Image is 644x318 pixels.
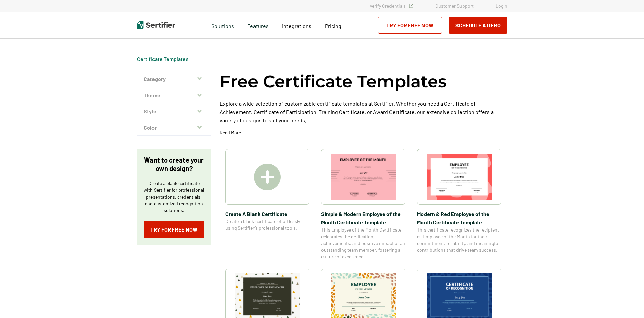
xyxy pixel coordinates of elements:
[417,210,501,226] span: Modern & Red Employee of the Month Certificate Template
[247,21,269,29] span: Features
[417,149,501,260] a: Modern & Red Employee of the Month Certificate TemplateModern & Red Employee of the Month Certifi...
[331,154,396,200] img: Simple & Modern Employee of the Month Certificate Template
[219,99,507,125] p: Explore a wide selection of customizable certificate templates at Sertifier. Whether you need a C...
[435,3,474,9] a: Customer Support
[144,180,204,214] p: Create a blank certificate with Sertifier for professional presentations, credentials, and custom...
[321,210,405,226] span: Simple & Modern Employee of the Month Certificate Template
[225,210,309,218] span: Create A Blank Certificate
[427,154,492,200] img: Modern & Red Employee of the Month Certificate Template
[325,21,341,29] a: Pricing
[282,21,311,29] a: Integrations
[378,17,442,34] a: Try for Free Now
[137,87,211,103] button: Theme
[409,4,413,8] img: Verified
[370,3,413,9] a: Verify Credentials
[282,23,311,29] span: Integrations
[496,3,507,9] a: Login
[321,226,405,260] span: This Employee of the Month Certificate celebrates the dedication, achievements, and positive impa...
[137,56,189,62] a: Certificate Templates
[144,156,204,173] p: Want to create your own design?
[321,149,405,260] a: Simple & Modern Employee of the Month Certificate TemplateSimple & Modern Employee of the Month C...
[219,71,447,93] h1: Free Certificate Templates
[137,21,175,29] img: Sertifier | Digital Credentialing Platform
[137,56,189,62] span: Certificate Templates
[417,226,501,253] span: This certificate recognizes the recipient as Employee of the Month for their commitment, reliabil...
[137,56,189,62] div: Breadcrumb
[325,23,341,29] span: Pricing
[219,129,241,136] p: Read More
[144,221,204,238] a: Try for Free Now
[137,103,211,119] button: Style
[211,21,234,29] span: Solutions
[137,119,211,136] button: Color
[254,164,281,190] img: Create A Blank Certificate
[137,71,211,87] button: Category
[225,218,309,232] span: Create a blank certificate effortlessly using Sertifier’s professional tools.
